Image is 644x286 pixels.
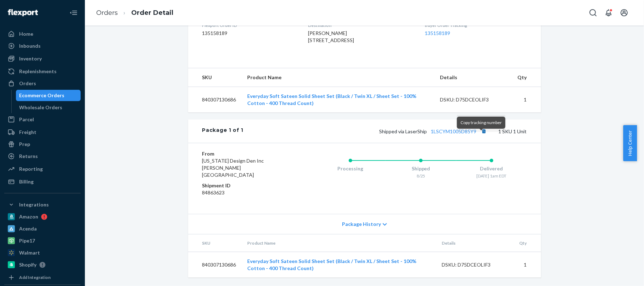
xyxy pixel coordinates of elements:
a: Inbounds [4,40,81,52]
th: SKU [188,234,242,252]
dt: From [202,150,287,157]
div: Shopify [19,261,36,268]
img: Flexport logo [8,9,38,16]
a: Shopify [4,259,81,270]
div: Integrations [19,201,49,208]
th: Qty [512,68,541,87]
div: Inventory [19,55,42,62]
a: Prep [4,139,81,150]
dt: Shipment ID [202,182,287,189]
dd: 84863623 [202,189,287,196]
a: Pipe17 [4,235,81,246]
span: [PERSON_NAME] [STREET_ADDRESS] [308,30,354,43]
th: Product Name [242,234,436,252]
a: Returns [4,151,81,162]
div: Processing [315,165,386,172]
div: Package 1 of 1 [202,127,244,136]
button: Close Navigation [66,6,81,20]
a: 1LSCYM1005D85Y9 [431,128,477,134]
td: 1 [512,87,541,113]
div: DSKU: D75DCEOLIF3 [440,96,506,103]
td: 840307130686 [188,87,242,113]
span: Shipped via LaserShip [379,128,489,134]
span: Package History [342,221,381,228]
td: 1 [514,252,541,278]
a: Wholesale Orders [16,102,81,113]
a: Replenishments [4,66,81,77]
div: Parcel [19,116,34,123]
div: Billing [19,178,34,185]
div: [DATE] 1am EDT [456,173,527,179]
a: Parcel [4,114,81,125]
a: Orders [96,9,118,17]
a: Home [4,28,81,40]
dd: 135158189 [202,30,297,37]
a: Order Detail [131,9,173,17]
button: Open notifications [602,6,616,20]
div: Pipe17 [19,237,35,244]
button: Open Search Box [586,6,600,20]
div: 1 SKU 1 Unit [243,127,527,136]
div: 8/25 [385,173,456,179]
a: Acenda [4,223,81,234]
div: Home [19,30,33,37]
div: Delivered [456,165,527,172]
a: Orders [4,78,81,89]
th: Details [434,68,512,87]
div: Add Integration [19,274,51,280]
div: Shipped [385,165,456,172]
a: Walmart [4,247,81,258]
a: Amazon [4,211,81,222]
a: 135158189 [425,30,450,36]
a: Ecommerce Orders [16,90,81,101]
button: Help Center [623,125,637,161]
td: 840307130686 [188,252,242,278]
span: [US_STATE] Design Den Inc [PERSON_NAME][GEOGRAPHIC_DATA] [202,158,264,178]
div: Walmart [19,249,40,256]
div: Replenishments [19,68,57,75]
a: Everyday Soft Sateen Solid Sheet Set (Black / Twin XL / Sheet Set - 100% Cotton - 400 Thread Count) [248,258,417,271]
div: Ecommerce Orders [19,92,65,99]
div: Wholesale Orders [19,104,63,111]
div: Returns [19,153,38,160]
div: Orders [19,80,36,87]
div: Acenda [19,225,37,232]
a: Everyday Soft Sateen Solid Sheet Set (Black / Twin XL / Sheet Set - 100% Cotton - 400 Thread Count) [248,93,417,106]
th: SKU [188,68,242,87]
button: Integrations [4,199,81,210]
a: Freight [4,127,81,138]
th: Qty [514,234,541,252]
a: Reporting [4,163,81,175]
th: Details [436,234,514,252]
span: Copy tracking number [460,120,502,125]
a: Billing [4,176,81,187]
ol: breadcrumbs [91,2,179,23]
div: Freight [19,129,36,136]
div: Reporting [19,165,43,173]
div: DSKU: D75DCEOLIF3 [442,261,508,268]
button: Open account menu [617,6,631,20]
div: Prep [19,141,30,148]
div: Inbounds [19,42,41,49]
th: Product Name [242,68,434,87]
a: Add Integration [4,273,81,282]
a: Inventory [4,53,81,64]
div: Amazon [19,213,38,220]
